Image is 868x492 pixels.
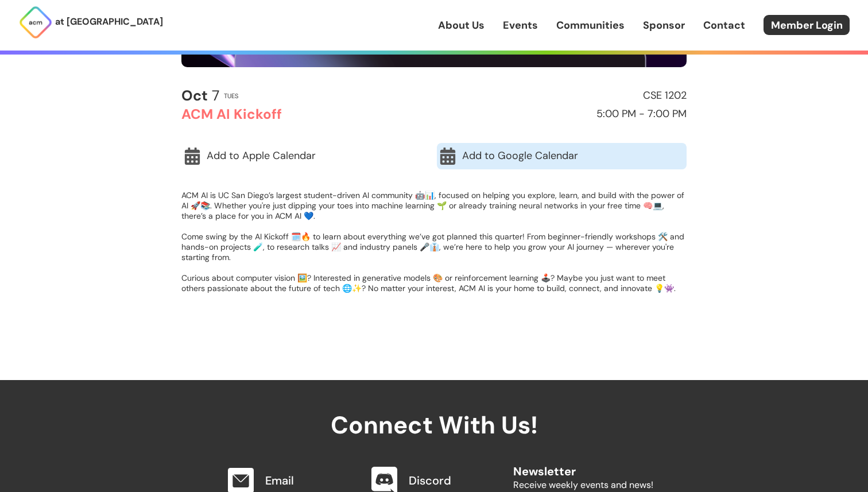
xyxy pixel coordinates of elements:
[643,18,685,33] a: Sponsor
[181,88,219,104] h2: 7
[503,18,538,33] a: Events
[181,86,208,105] b: Oct
[181,143,431,169] a: Add to Apple Calendar
[439,109,687,120] h2: 5:00 PM - 7:00 PM
[438,18,485,33] a: About Us
[513,454,653,478] h2: Newsletter
[437,143,687,169] a: Add to Google Calendar
[18,5,53,40] img: ACM Logo
[439,90,687,102] h2: CSE 1202
[181,190,687,293] p: ACM AI is UC San Diego’s largest student-driven AI community 🤖📊, focused on helping you explore, ...
[224,92,238,99] h2: Tues
[764,15,850,35] a: Member Login
[409,473,451,488] a: Discord
[265,473,294,488] a: Email
[18,5,163,40] a: at [GEOGRAPHIC_DATA]
[703,18,745,33] a: Contact
[181,107,429,122] h2: ACM AI Kickoff
[556,18,625,33] a: Communities
[55,14,163,29] p: at [GEOGRAPHIC_DATA]
[215,380,653,439] h2: Connect With Us!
